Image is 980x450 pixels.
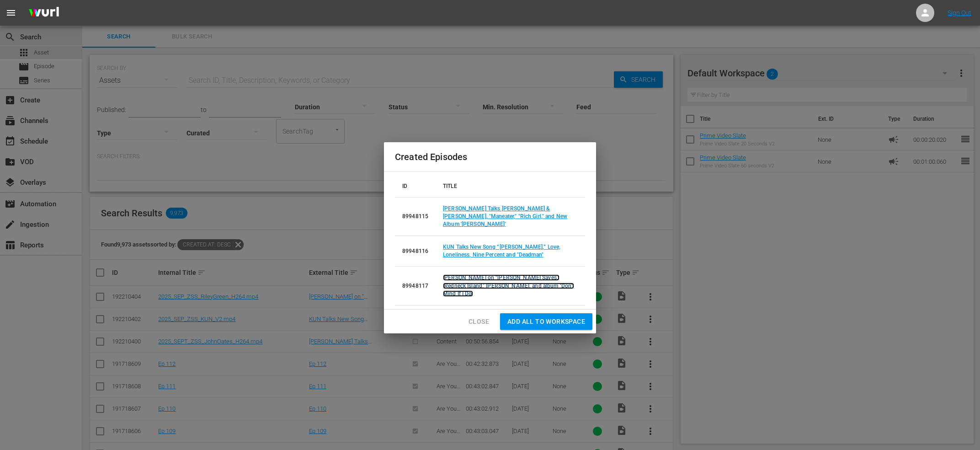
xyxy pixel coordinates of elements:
td: 89948117 [395,267,436,305]
th: ID [395,176,436,198]
td: 89948115 [395,197,436,236]
img: ans4CAIJ8jUAAAAAAAAAAAAAAAAAAAAAAAAgQb4GAAAAAAAAAAAAAAAAAAAAAAAAJMjXAAAAAAAAAAAAAAAAAAAAAAAAgAT5G... [22,2,66,24]
a: [PERSON_NAME] on "[PERSON_NAME] Saves," ‘Redneck Island,’ [PERSON_NAME], and album ‘Don’t Mind If... [443,274,574,296]
button: Close [461,313,496,330]
td: 89948116 [395,236,436,267]
span: menu [5,7,16,18]
th: TITLE [436,176,585,198]
a: Sign Out [948,9,971,16]
button: Add all to Workspace [500,313,592,330]
span: Close [469,316,489,327]
span: Add all to Workspace [507,316,585,327]
h2: Created Episodes [395,150,585,164]
a: [PERSON_NAME] Talks [PERSON_NAME] & [PERSON_NAME], "Maneater," "Rich Girl," and New Album '[PERSO... [443,205,567,227]
a: KUN Talks New Song “[PERSON_NAME],” Love, Loneliness, Nine Percent and "Deadman" [443,244,560,258]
